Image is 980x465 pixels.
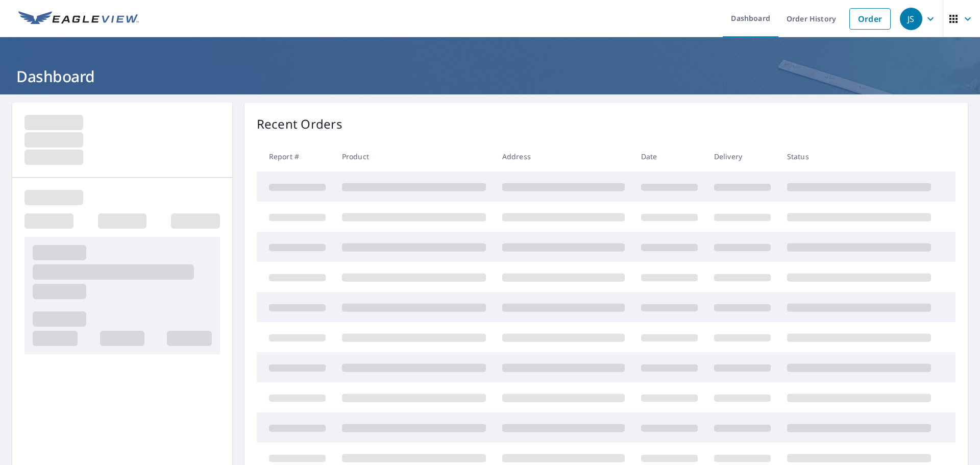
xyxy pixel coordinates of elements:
[494,141,633,172] th: Address
[706,141,779,172] th: Delivery
[779,141,939,172] th: Status
[334,141,494,172] th: Product
[257,115,342,133] p: Recent Orders
[257,141,334,172] th: Report #
[900,8,922,30] div: JS
[12,66,968,87] h1: Dashboard
[849,8,891,30] a: Order
[633,141,706,172] th: Date
[18,11,139,27] img: EV Logo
